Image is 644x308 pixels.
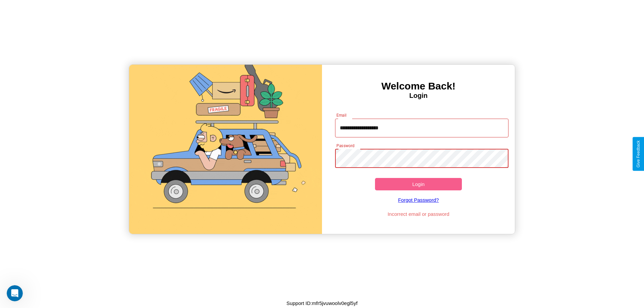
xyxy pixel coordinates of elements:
p: Incorrect email or password [332,209,505,219]
button: Login [375,178,462,190]
h4: Login [322,92,515,100]
label: Email [336,112,347,118]
img: gif [129,65,322,234]
p: Support ID: mfr5jvuwoolv0egl5yf [286,299,358,308]
h3: Welcome Back! [322,80,515,92]
a: Forgot Password? [332,190,505,209]
div: Give Feedback [636,140,641,168]
iframe: Intercom live chat [7,285,23,301]
label: Password [336,143,354,148]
